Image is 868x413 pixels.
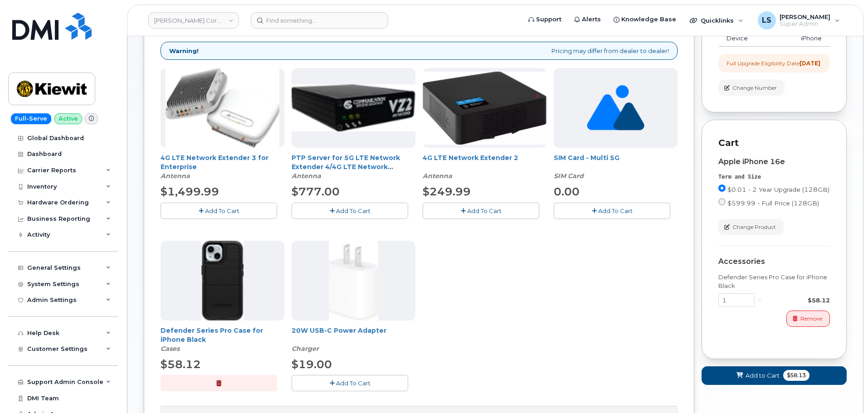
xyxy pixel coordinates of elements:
span: $1,499.99 [161,185,219,198]
div: 20W USB-C Power Adapter [292,326,415,353]
span: Add To Cart [598,207,633,214]
div: Apple iPhone 16e [718,158,830,166]
div: Accessories [718,258,830,266]
button: Change Product [718,219,784,235]
iframe: Messenger Launcher [829,374,861,406]
a: 4G LTE Network Extender 3 for Enterprise [161,154,268,171]
em: Antenna [161,172,190,180]
div: Luke Schroeder [751,11,846,29]
div: Full Upgrade Eligibility Date [727,59,820,67]
img: casa.png [166,68,280,148]
strong: [DATE] [800,60,820,67]
button: Add To Cart [292,375,408,391]
em: Cases [161,345,180,353]
span: $777.00 [292,185,340,198]
a: Alerts [568,10,607,29]
button: Add To Cart [292,203,408,219]
em: Antenna [423,172,452,180]
a: Defender Series Pro Case for iPhone Black [161,326,263,344]
a: 20W USB-C Power Adapter [292,326,386,335]
span: $58.13 [783,370,809,381]
div: $58.12 [765,296,830,305]
div: Term and Size [718,173,830,181]
button: Add To Cart [423,203,539,219]
span: LS [762,15,771,26]
span: Knowledge Base [621,15,676,24]
td: Device [718,30,759,47]
div: x [755,296,765,305]
span: [PERSON_NAME] [780,13,830,20]
em: Charger [292,345,319,353]
span: Change Product [732,223,776,231]
div: SIM Card - Multi 5G [554,153,678,180]
span: Remove [800,315,822,323]
a: Support [522,10,568,29]
img: no_image_found-2caef05468ed5679b831cfe6fc140e25e0c280774317ffc20a367ab7fd17291e.png [587,68,644,148]
div: PTP Server for 5G LTE Network Extender 4/4G LTE Network Extender 3 [292,153,415,180]
div: Defender Series Pro Case for iPhone Black [161,326,284,353]
a: SIM Card - Multi 5G [554,154,619,162]
span: Quicklinks [701,17,734,24]
img: apple20w.jpg [329,241,378,321]
div: 4G LTE Network Extender 3 for Enterprise [161,153,284,180]
img: Casa_Sysem.png [292,84,415,131]
span: Support [536,15,561,24]
a: Kiewit Corporation [148,12,239,29]
span: $599.99 - Full Price (128GB) [727,199,819,207]
span: Add to Cart [746,371,780,380]
a: PTP Server for 5G LTE Network Extender 4/4G LTE Network Extender 3 [292,154,400,180]
button: Add To Cart [161,203,277,219]
button: Change Number [718,80,785,96]
input: Find something... [251,12,388,29]
span: 0.00 [554,185,580,198]
td: iPhone [759,30,830,47]
button: Remove [786,311,830,326]
button: Add to Cart $58.13 [702,366,847,385]
input: $599.99 - Full Price (128GB) [718,198,726,205]
span: $249.99 [423,185,471,198]
img: defenderiphone14.png [201,241,244,321]
span: $0.01 - 2 Year Upgrade (128GB) [727,186,829,193]
a: Knowledge Base [607,10,683,29]
span: $19.00 [292,358,332,371]
span: Add To Cart [467,207,502,214]
span: $58.12 [161,358,201,371]
div: Quicklinks [683,11,750,29]
span: Change Number [732,84,777,92]
a: 4G LTE Network Extender 2 [423,154,518,162]
img: 4glte_extender.png [423,72,546,145]
button: Add To Cart [554,203,670,219]
input: $0.01 - 2 Year Upgrade (128GB) [718,185,726,192]
span: Super Admin [780,20,830,28]
em: SIM Card [554,172,584,180]
span: Alerts [582,15,601,24]
span: Add To Cart [336,379,371,387]
div: 4G LTE Network Extender 2 [423,153,546,180]
strong: Warning! [169,47,199,55]
em: Antenna [292,172,321,180]
p: Cart [718,136,830,150]
span: Add To Cart [205,207,239,214]
span: Add To Cart [336,207,371,214]
div: Pricing may differ from dealer to dealer! [161,42,678,60]
div: Defender Series Pro Case for iPhone Black [718,273,830,290]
